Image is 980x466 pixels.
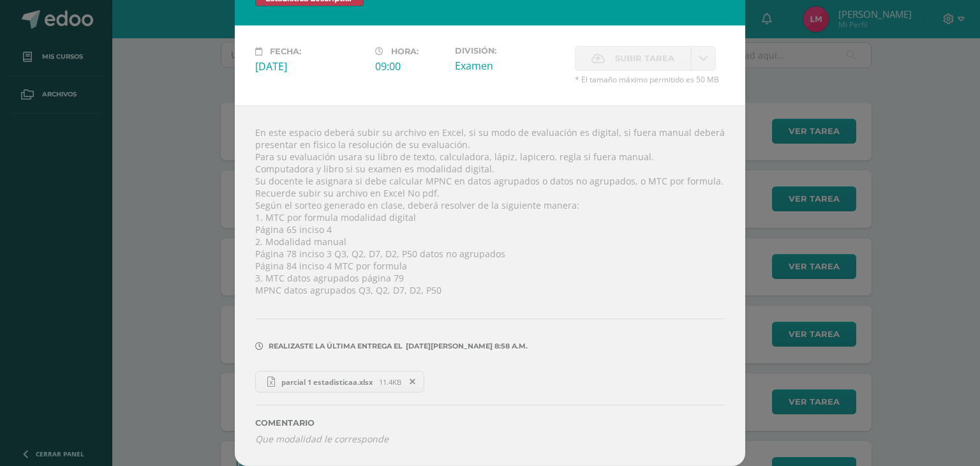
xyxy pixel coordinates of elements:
[275,377,379,387] span: parcial 1 estadisticaa.xlsx
[575,46,691,71] label: La fecha de entrega ha expirado
[403,346,528,347] span: [DATE][PERSON_NAME] 8:58 a.m.
[615,47,674,70] span: Subir tarea
[402,375,424,389] span: Remover entrega
[269,342,403,350] span: Realizaste la última entrega el
[270,47,301,56] span: Fecha:
[255,433,389,445] i: Que modalidad le corresponde
[455,46,565,56] label: División:
[575,74,725,85] span: * El tamaño máximo permitido es 50 MB
[455,59,565,73] div: Examen
[391,47,419,56] span: Hora:
[255,371,424,393] a: parcial 1 estadisticaa.xlsx 11.4KB
[235,105,745,466] div: En este espacio deberá subir su archivo en Excel, si su modo de evaluación es digital, si fuera m...
[691,46,716,71] a: La fecha de entrega ha expirado
[379,377,401,387] span: 11.4KB
[375,59,445,73] div: 09:00
[255,59,365,73] div: [DATE]
[255,418,725,428] label: Comentario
